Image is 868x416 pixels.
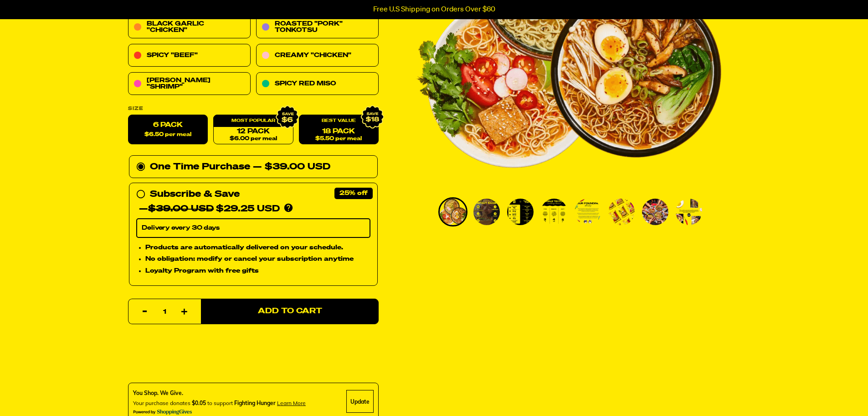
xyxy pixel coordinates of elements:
[315,136,362,142] span: $5.50 per meal
[192,400,206,406] span: $0.05
[674,197,704,226] li: Go to slide 8
[346,390,374,413] div: Update Cause Button
[145,242,370,253] li: Products are automatically delivered on your schedule.
[608,199,635,225] img: Variety Vol. 1
[373,5,495,14] p: Free U.S Shipping on Orders Over $60
[440,199,466,225] img: Variety Vol. 1
[575,199,601,225] img: Variety Vol. 1
[145,266,370,276] li: Loyalty Program with free gifts
[136,160,370,174] div: One Time Purchase
[128,16,251,39] a: Black Garlic "Chicken"
[128,44,251,67] a: Spicy "Beef"
[256,44,379,67] a: Creamy "Chicken"
[641,197,670,226] li: Go to slide 7
[473,199,500,225] img: Variety Vol. 1
[257,308,322,316] span: Add to Cart
[298,115,378,145] a: 18 Pack$5.50 per meal
[145,254,370,264] li: No obligation: modify or cancel your subscription anytime
[573,197,602,226] li: Go to slide 5
[277,400,306,406] span: Learn more about donating
[416,197,722,226] div: PDP main carousel thumbnails
[128,106,379,111] label: Size
[136,219,370,238] select: Subscribe & Save —$39.00 USD$29.25 USD Products are automatically delivered on your schedule. No ...
[676,199,702,225] img: Variety Vol. 1
[139,202,280,216] div: — $29.25 USD
[229,136,277,142] span: $6.00 per meal
[607,197,636,226] li: Go to slide 6
[541,199,567,225] img: Variety Vol. 1
[234,400,276,406] span: Fighting Hunger
[642,199,668,225] img: Variety Vol. 1
[213,115,293,145] a: 12 Pack$6.00 per meal
[144,132,191,138] span: $6.50 per meal
[150,187,240,202] div: Subscribe & Save
[133,400,190,406] span: Your purchase donates
[256,73,379,95] a: Spicy Red Miso
[128,115,208,145] label: 6 Pack
[128,73,251,95] a: [PERSON_NAME] "Shrimp"
[438,197,467,226] li: Go to slide 1
[133,409,192,415] img: Powered By ShoppingGives
[472,197,501,226] li: Go to slide 2
[506,197,535,226] li: Go to slide 3
[148,205,214,214] del: $39.00 USD
[539,197,569,226] li: Go to slide 4
[134,299,195,325] input: quantity
[253,160,330,174] div: — $39.00 USD
[201,299,379,324] button: Add to Cart
[507,199,534,225] img: Variety Vol. 1
[207,400,233,406] span: to support
[256,16,379,39] a: Roasted "Pork" Tonkotsu
[133,389,306,397] div: You Shop. We Give.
